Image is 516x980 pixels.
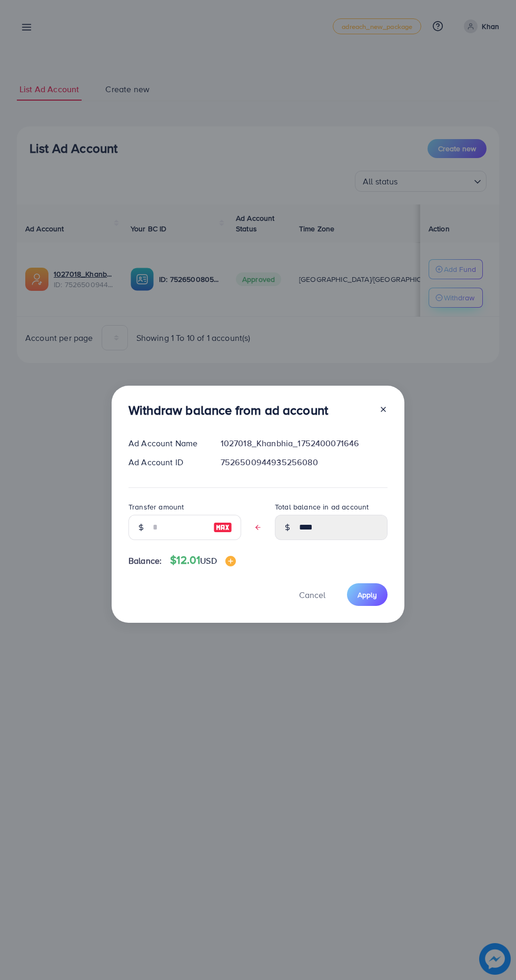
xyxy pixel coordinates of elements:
div: Ad Account Name [120,437,212,449]
button: Apply [347,583,388,606]
div: Ad Account ID [120,456,212,468]
label: Total balance in ad account [275,502,369,512]
span: Apply [358,590,377,600]
h3: Withdraw balance from ad account [128,403,328,418]
span: Cancel [299,589,325,601]
div: 1027018_Khanbhia_1752400071646 [212,437,396,449]
span: Balance: [128,555,162,567]
span: USD [200,555,216,566]
h4: $12.01 [170,554,235,567]
img: image [225,556,236,566]
button: Cancel [286,583,339,606]
label: Transfer amount [128,502,184,512]
div: 7526500944935256080 [212,456,396,468]
img: image [213,521,232,534]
